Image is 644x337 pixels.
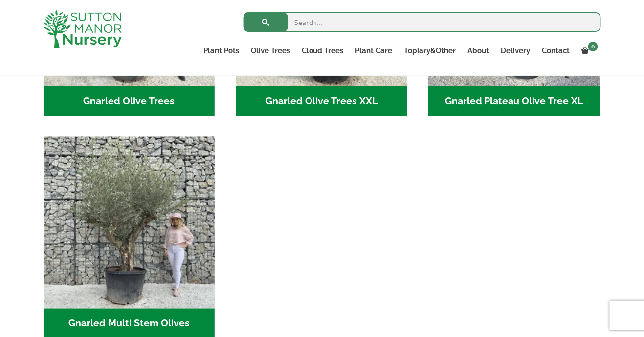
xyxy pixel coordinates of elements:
[44,137,215,309] img: Gnarled Multi Stem Olives
[428,86,600,117] h2: Gnarled Plateau Olive Tree XL
[244,12,601,32] input: Search...
[44,86,215,117] h2: Gnarled Olive Trees
[236,86,407,117] h2: Gnarled Olive Trees XXL
[495,44,536,58] a: Delivery
[245,44,296,58] a: Olive Trees
[296,44,350,58] a: Cloud Trees
[588,42,598,51] span: 0
[198,44,245,58] a: Plant Pots
[576,44,601,58] a: 0
[399,44,462,58] a: Topiary&Other
[462,44,495,58] a: About
[350,44,399,58] a: Plant Care
[44,10,122,48] img: logo
[536,44,576,58] a: Contact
